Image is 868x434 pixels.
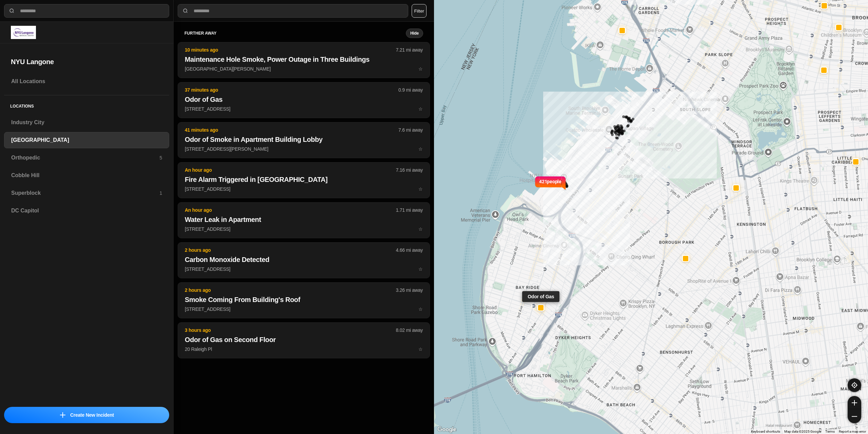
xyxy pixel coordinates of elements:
[410,31,419,36] small: Hide
[11,171,162,180] h3: Cobble Hill
[11,154,159,162] h3: Orthopedic
[839,430,866,433] a: Report a map error
[11,207,162,215] h3: DC Capitol
[436,425,458,434] a: Open this area in Google Maps (opens a new window)
[11,136,162,144] h3: [GEOGRAPHIC_DATA]
[418,106,423,112] span: star
[4,203,169,219] a: DC Capitol
[396,287,423,294] p: 3.26 mi away
[178,106,430,112] a: 37 minutes ago0.9 mi awayOdor of Gas[STREET_ADDRESS]star
[185,106,423,112] p: [STREET_ADDRESS]
[178,122,430,158] button: 41 minutes ago7.6 mi awayOdor of Smoke in Apartment Building Lobby[STREET_ADDRESS][PERSON_NAME]star
[11,26,36,39] img: logo
[751,429,780,434] button: Keyboard shortcuts
[178,66,430,72] a: 10 minutes ago7.21 mi awayMaintenance Hole Smoke, Power Outage in Three Buildings[GEOGRAPHIC_DATA...
[4,167,169,184] a: Cobble Hill
[784,430,821,433] span: Map data ©2025 Google
[418,66,423,72] span: star
[11,118,162,127] h3: Industry City
[185,55,423,64] h2: Maintenance Hole Smoke, Power Outage in Three Buildings
[396,327,423,334] p: 8.02 mi away
[178,266,430,272] a: 2 hours ago4.66 mi awayCarbon Monoxide Detected[STREET_ADDRESS]star
[418,266,423,272] span: star
[185,135,423,144] h2: Odor of Smoke in Apartment Building Lobby
[185,266,423,272] p: [STREET_ADDRESS]
[185,87,398,93] p: 37 minutes ago
[185,95,423,104] h2: Odor of Gas
[185,247,396,253] p: 2 hours ago
[848,410,861,423] button: zoom-out
[561,175,567,190] img: notch
[185,295,423,304] h2: Smoke Coming From Building's Roof
[178,282,430,318] button: 2 hours ago3.26 mi awaySmoke Coming From Building's Roof[STREET_ADDRESS]star
[4,95,169,114] h5: Locations
[178,162,430,198] button: An hour ago7.16 mi awayFire Alarm Triggered in [GEOGRAPHIC_DATA][STREET_ADDRESS]star
[418,346,423,352] span: star
[539,178,561,193] p: 421 people
[537,304,545,312] button: Odor of Gas
[178,186,430,192] a: An hour ago7.16 mi awayFire Alarm Triggered in [GEOGRAPHIC_DATA][STREET_ADDRESS]star
[178,202,430,238] button: An hour ago1.71 mi awayWater Leak in Apartment[STREET_ADDRESS]star
[185,215,423,224] h2: Water Leak in Apartment
[182,7,189,14] img: search
[70,412,114,418] p: Create New Incident
[418,226,423,232] span: star
[436,425,458,434] img: Google
[159,190,162,196] p: 1
[185,226,423,232] p: [STREET_ADDRESS]
[418,146,423,152] span: star
[4,114,169,131] a: Industry City
[522,291,559,302] div: Odor of Gas
[185,346,423,353] p: 20 Raleigh Pl
[825,430,835,433] a: Terms (opens in new tab)
[4,73,169,90] a: All Locations
[396,46,423,53] p: 7.21 mi away
[178,82,430,118] button: 37 minutes ago0.9 mi awayOdor of Gas[STREET_ADDRESS]star
[851,382,857,388] img: recenter
[185,335,423,344] h2: Odor of Gas on Second Floor
[185,65,423,72] p: [GEOGRAPHIC_DATA][PERSON_NAME]
[185,255,423,264] h2: Carbon Monoxide Detected
[178,306,430,312] a: 2 hours ago3.26 mi awaySmoke Coming From Building's Roof[STREET_ADDRESS]star
[418,186,423,192] span: star
[60,412,65,418] img: icon
[185,287,396,294] p: 2 hours ago
[4,185,169,201] a: Superblock1
[184,31,406,36] h5: further away
[396,167,423,173] p: 7.16 mi away
[178,226,430,232] a: An hour ago1.71 mi awayWater Leak in Apartment[STREET_ADDRESS]star
[185,146,423,152] p: [STREET_ADDRESS][PERSON_NAME]
[852,400,857,405] img: zoom-in
[4,150,169,166] a: Orthopedic5
[185,186,423,192] p: [STREET_ADDRESS]
[11,77,162,86] h3: All Locations
[848,396,861,410] button: zoom-in
[185,167,396,173] p: An hour ago
[852,414,857,419] img: zoom-out
[4,132,169,148] a: [GEOGRAPHIC_DATA]
[185,207,396,213] p: An hour ago
[11,189,159,197] h3: Superblock
[4,407,169,423] button: iconCreate New Incident
[178,146,430,152] a: 41 minutes ago7.6 mi awayOdor of Smoke in Apartment Building Lobby[STREET_ADDRESS][PERSON_NAME]star
[178,346,430,352] a: 3 hours ago8.02 mi awayOdor of Gas on Second Floor20 Raleigh Plstar
[185,127,398,133] p: 41 minutes ago
[185,306,423,313] p: [STREET_ADDRESS]
[412,4,427,18] button: Filter
[178,42,430,78] button: 10 minutes ago7.21 mi awayMaintenance Hole Smoke, Power Outage in Three Buildings[GEOGRAPHIC_DATA...
[396,247,423,253] p: 4.66 mi away
[178,242,430,278] button: 2 hours ago4.66 mi awayCarbon Monoxide Detected[STREET_ADDRESS]star
[185,327,396,334] p: 3 hours ago
[178,322,430,358] button: 3 hours ago8.02 mi awayOdor of Gas on Second Floor20 Raleigh Plstar
[406,29,423,38] button: Hide
[159,154,162,161] p: 5
[185,175,423,184] h2: Fire Alarm Triggered in [GEOGRAPHIC_DATA]
[396,207,423,213] p: 1.71 mi away
[534,175,539,190] img: notch
[185,46,396,53] p: 10 minutes ago
[398,127,423,133] p: 7.6 mi away
[848,378,861,392] button: recenter
[11,57,162,67] h2: NYU Langone
[8,7,15,14] img: search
